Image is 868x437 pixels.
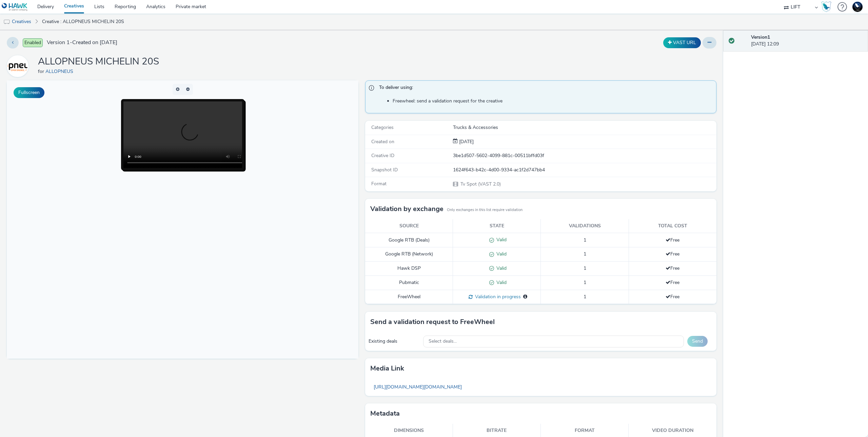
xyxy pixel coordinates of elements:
[365,233,453,247] td: Google RTB (Deals)
[473,293,521,300] span: Validation in progress
[666,251,679,257] span: Free
[584,265,586,271] span: 1
[3,19,10,25] img: tv
[666,237,679,243] span: Free
[370,363,404,374] h3: Media link
[584,293,586,300] span: 1
[23,38,43,47] span: Enabled
[7,63,31,69] a: ALLOPNEUS
[8,56,27,76] img: ALLOPNEUS
[447,207,522,213] small: Only exchanges in this list require validation
[821,1,834,12] a: Hawk Academy
[365,219,453,233] th: Source
[370,204,443,214] h3: Validation by exchange
[371,167,398,173] span: Snapshot ID
[429,339,457,344] span: Select deals...
[460,181,501,187] span: Tv Spot (VAST 2.0)
[584,251,586,257] span: 1
[371,152,394,159] span: Creative ID
[584,279,586,286] span: 1
[365,275,453,290] td: Pubmatic
[666,279,679,286] span: Free
[584,237,586,243] span: 1
[371,138,394,145] span: Created on
[494,251,507,257] span: Valid
[852,2,863,12] img: Support Hawk
[821,1,831,12] img: Hawk Academy
[371,124,394,131] span: Categories
[370,408,400,419] h3: Metadata
[38,55,159,68] h1: ALLOPNEUS MICHELIN 20S
[458,138,474,145] span: [DATE]
[666,293,679,300] span: Free
[365,247,453,262] td: Google RTB (Network)
[662,37,703,48] div: Duplicate the creative as a VAST URL
[365,262,453,276] td: Hawk DSP
[38,68,45,75] span: for
[687,336,708,347] button: Send
[39,14,127,30] a: Creative : ALLOPNEUS MICHELIN 20S
[453,219,541,233] th: State
[453,167,716,173] div: 1624f643-b42c-4d00-9334-ac1f2d747bb4
[494,236,507,243] span: Valid
[45,68,76,75] a: ALLOPNEUS
[14,87,44,98] button: Fullscreen
[458,138,474,145] div: Creation 03 October 2025, 12:09
[47,39,117,46] span: Version 1 - Created on [DATE]
[751,34,770,40] strong: Version 1
[541,219,629,233] th: Validations
[369,338,420,345] div: Existing deals
[370,380,465,394] a: [URL][DOMAIN_NAME][DOMAIN_NAME]
[393,98,713,104] li: Freewheel: send a validation request for the creative
[629,219,716,233] th: Total cost
[494,265,507,271] span: Valid
[370,317,495,327] h3: Send a validation request to FreeWheel
[453,152,716,159] div: 3be1d507-5602-4099-881c-00511bffd03f
[751,34,863,48] div: [DATE] 12:09
[379,84,710,93] span: To deliver using:
[365,290,453,304] td: FreeWheel
[453,124,716,131] div: Trucks & Accessories
[666,265,679,271] span: Free
[663,37,701,48] button: VAST URL
[371,180,387,187] span: Format
[2,3,28,11] img: undefined Logo
[494,279,507,286] span: Valid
